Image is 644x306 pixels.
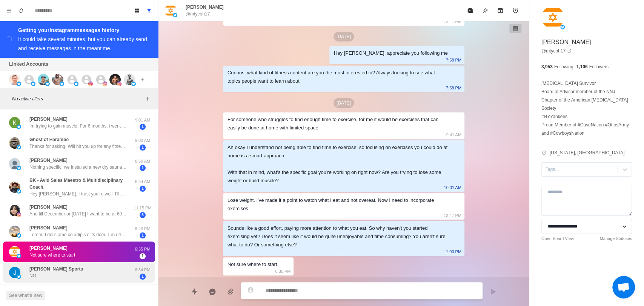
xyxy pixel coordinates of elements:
img: picture [17,254,21,258]
div: Open chat [612,276,635,298]
span: 1 [140,165,146,171]
img: picture [60,81,64,86]
button: See what's new [6,291,45,300]
div: Lose weight. I've made it a point to watch what I eat and not overeat. Now I need to incorporate ... [227,196,448,213]
img: picture [38,74,49,85]
img: picture [17,233,21,238]
p: [DATE] [334,32,354,42]
p: [PERSON_NAME] Sports [29,266,83,272]
span: 3 [140,212,146,218]
p: Nothing specific, we installed a new dry sauna about [DATE], I’m very active, but no targeted str... [29,164,128,171]
button: Pin [478,3,493,18]
p: 7:58 PM [446,56,461,64]
p: 1:00 PM [446,248,461,256]
p: [MEDICAL_DATA] Survivor Board of Advisor member of the NNJ Chapter of the American [MEDICAL_DATA]... [541,79,632,137]
img: picture [88,81,93,86]
div: Getting your Instagram messages history [18,26,149,35]
img: picture [9,137,20,149]
div: Curious, what kind of fitness content are you the most interested in? Always looking to see what ... [227,69,448,85]
button: Reply with AI [205,284,220,299]
button: Add media [223,284,238,299]
img: picture [173,13,177,17]
img: picture [117,81,121,86]
img: picture [9,117,20,128]
span: 1 [140,186,146,192]
p: 10:01 AM [444,183,461,192]
button: Show all conversations [143,5,155,17]
img: picture [103,81,107,86]
p: 11:15 PM [133,205,152,211]
img: picture [17,145,21,149]
img: picture [9,246,20,257]
img: picture [17,189,21,194]
p: And till December or [DATE] I want to be at 60 kgs Or 55 [29,211,128,217]
span: 1 [140,124,146,130]
span: 1 [140,145,146,151]
img: picture [124,74,135,85]
p: [PERSON_NAME] [29,157,68,164]
p: Thanks for asking. Will hit you up for any fitness advice, when I need it. [29,143,128,150]
a: @mtycoh17 [541,48,572,54]
button: Send message [486,284,501,299]
p: Im trying to gain muscle. For 6 months, i went from 69 to 73 kg [29,123,128,129]
img: picture [9,267,20,278]
img: picture [52,74,63,85]
a: Manage Statuses [599,235,632,242]
img: picture [541,6,564,29]
p: Not sure where to start [29,252,75,258]
div: Sounds like a good effort, paying more attention to what you eat. So why haven't you started exer... [227,224,448,249]
p: 9:41 AM [446,131,461,139]
a: Open Board View [541,235,574,242]
img: picture [17,166,21,170]
img: picture [164,5,177,17]
p: 3,953 [541,63,553,70]
img: picture [131,81,136,86]
p: [PERSON_NAME] [29,225,68,231]
p: 7:58 PM [446,84,461,92]
p: 6:35 PM [133,246,152,252]
p: [PERSON_NAME] [29,116,68,123]
img: picture [17,212,21,217]
p: Linked Accounts [9,60,48,68]
button: Archive [493,3,508,18]
button: Add account [138,75,147,84]
img: picture [9,158,20,169]
p: BK - Avid Sales Maestro & Multidisciplinary Coach. [29,177,133,191]
img: picture [9,181,20,193]
img: picture [9,74,20,85]
p: @mtycoh17 [186,11,210,17]
p: Lorem, I dol’s ame co adipis elits doei. T in utla 7 etdolo mag. A en adminim ve qui no e ullamc ... [29,231,128,238]
p: 6:54 AM [133,178,152,185]
img: picture [74,81,78,86]
button: Quick replies [187,284,202,299]
img: picture [31,81,35,86]
p: 6:43 PM [133,226,152,232]
p: 8:59 AM [133,158,152,165]
div: It could take several minutes, but you can already send and receive messages in the meantime. [18,36,147,51]
img: picture [45,81,50,86]
p: [PERSON_NAME] [186,4,224,11]
p: Followers [589,63,608,70]
p: NO [29,272,36,279]
button: Add filters [143,94,152,103]
img: picture [560,25,565,29]
p: 9:01 AM [133,117,152,123]
img: picture [17,274,21,279]
img: picture [17,81,21,86]
div: For someone who struggles to find enough time to exercise, for me it would be exercises that can ... [227,115,448,132]
button: Add reminder [508,3,523,18]
p: [PERSON_NAME] [541,38,591,47]
p: [DATE] [334,98,354,108]
button: Notifications [15,5,27,17]
button: Mark as read [463,3,478,18]
span: 1 [140,232,146,238]
p: 1,106 [576,63,587,70]
p: 6:34 PM [133,267,152,273]
p: 12:47 PM [444,211,461,220]
img: picture [9,226,20,237]
img: picture [9,205,20,216]
p: 6:35 PM [275,267,290,275]
div: Ah okay I understand not being able to find time to exercise, so focusing on exercises you could ... [227,143,448,185]
p: Following [554,63,573,70]
img: picture [17,125,21,129]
